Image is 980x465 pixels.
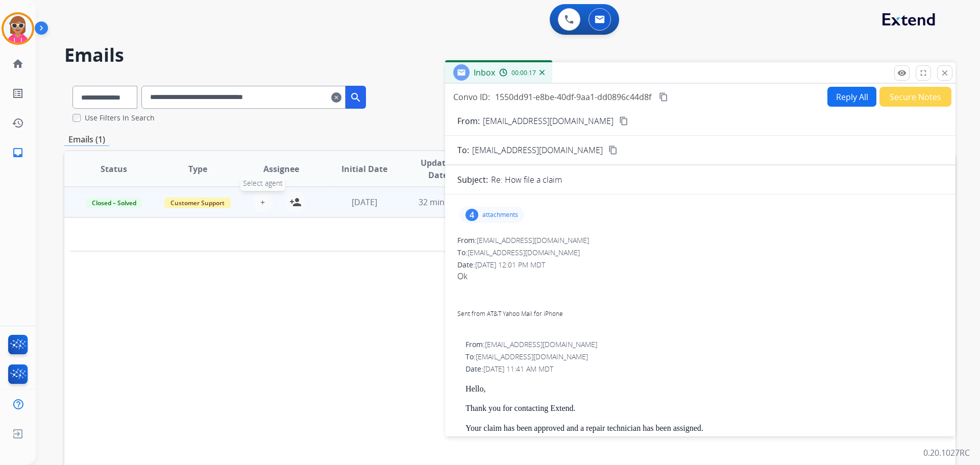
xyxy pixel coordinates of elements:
p: Emails (1) [64,133,109,146]
mat-icon: remove_red_eye [897,68,906,78]
span: 1550dd91-e8be-40df-9aa1-dd0896c44d8f [495,91,651,103]
span: Type [188,163,207,175]
span: [DATE] 11:41 AM MDT [483,364,553,374]
mat-icon: close [940,68,949,78]
button: Secure Notes [879,87,951,107]
div: Date: [457,260,943,270]
mat-icon: inbox [12,146,24,159]
mat-icon: content_copy [608,145,618,155]
mat-icon: person_add [289,196,302,208]
p: [EMAIL_ADDRESS][DOMAIN_NAME] [483,115,614,127]
a: Sent from AT&T Yahoo Mail for iPhone [457,309,563,318]
p: Hello, [465,384,943,394]
mat-icon: fullscreen [919,68,928,78]
mat-icon: search [350,91,362,104]
div: From: [457,235,943,246]
span: Customer Support [164,198,231,208]
mat-icon: home [12,58,24,70]
span: Initial Date [341,163,387,175]
span: + [260,196,265,208]
img: avatar [4,14,32,43]
div: 4 [465,209,478,221]
button: +Select agent [253,192,273,212]
h2: Emails [64,45,955,65]
div: Date: [465,364,943,374]
p: To: [457,144,469,156]
span: [DATE] [352,197,377,208]
span: Ok [457,270,943,331]
span: 32 minutes ago [419,197,478,208]
span: [EMAIL_ADDRESS][DOMAIN_NAME] [485,339,597,349]
span: [EMAIL_ADDRESS][DOMAIN_NAME] [472,144,603,156]
p: 0.20.1027RC [923,447,970,459]
span: Inbox [474,67,495,78]
span: [EMAIL_ADDRESS][DOMAIN_NAME] [468,248,580,257]
div: To: [457,248,943,258]
p: Your claim has been approved and a repair technician has been assigned. [465,424,943,433]
button: Reply All [827,87,876,107]
span: [DATE] 12:01 PM MDT [475,260,545,270]
span: Assignee [263,163,299,175]
p: Re: How file a claim [491,174,562,186]
mat-icon: clear [331,91,341,104]
p: attachments [482,211,518,219]
mat-icon: content_copy [619,116,628,126]
p: Convo ID: [453,91,490,103]
span: Closed – Solved [86,198,142,208]
span: Status [101,163,127,175]
div: From: [465,339,943,350]
span: 00:00:17 [511,69,536,77]
div: To: [465,352,943,362]
span: Select agent [240,176,285,191]
span: Updated Date [415,157,461,181]
p: Thank you for contacting Extend. [465,404,943,413]
mat-icon: content_copy [659,92,668,102]
p: From: [457,115,480,127]
mat-icon: list_alt [12,87,24,100]
span: [EMAIL_ADDRESS][DOMAIN_NAME] [476,352,588,361]
label: Use Filters In Search [85,113,155,123]
span: [EMAIL_ADDRESS][DOMAIN_NAME] [477,235,589,245]
mat-icon: history [12,117,24,129]
p: Subject: [457,174,488,186]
